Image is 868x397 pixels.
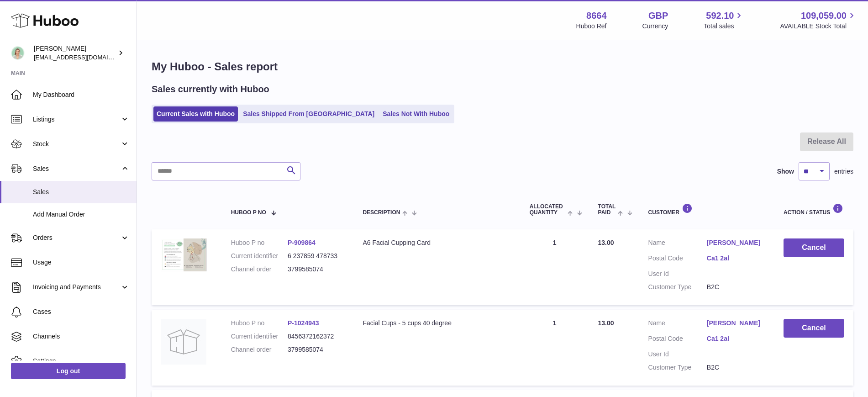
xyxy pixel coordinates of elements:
a: Log out [11,363,126,379]
img: internalAdmin-8664@internal.huboo.com [11,46,25,60]
span: Stock [33,140,120,148]
span: Sales [33,188,130,196]
strong: 8664 [586,10,607,22]
a: 592.10 Total sales [704,10,744,31]
div: [PERSON_NAME] [34,44,116,62]
span: Add Manual Order [33,210,130,219]
span: Channels [33,332,130,341]
span: Orders [33,233,120,242]
span: My Dashboard [33,90,130,99]
span: Cases [33,307,130,316]
span: AVAILABLE Stock Total [780,22,857,31]
span: Sales [33,164,120,173]
span: Invoicing and Payments [33,283,120,291]
span: [EMAIL_ADDRESS][DOMAIN_NAME] [34,53,134,61]
span: 592.10 [706,10,734,22]
span: 109,059.00 [801,10,847,22]
div: Currency [642,22,668,31]
strong: GBP [648,10,668,22]
div: Huboo Ref [576,22,607,31]
span: Usage [33,258,130,267]
span: Total sales [704,22,744,31]
span: Listings [33,115,120,124]
a: 109,059.00 AVAILABLE Stock Total [780,10,857,31]
span: Settings [33,357,130,365]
